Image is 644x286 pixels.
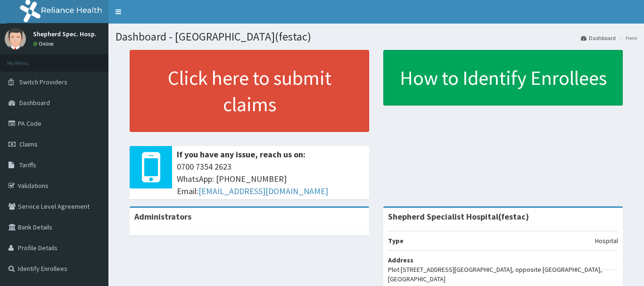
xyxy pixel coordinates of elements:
span: Claims [19,140,38,148]
li: Here [617,34,637,42]
h1: Dashboard - [GEOGRAPHIC_DATA](festac) [116,31,637,43]
span: Switch Providers [19,78,67,86]
b: Address [388,256,413,264]
a: Dashboard [581,34,616,42]
a: Online [33,41,56,47]
p: Hospital [595,236,618,245]
span: 0700 7354 2623 WhatsApp: [PHONE_NUMBER] Email: [177,161,364,197]
strong: Shepherd Specialist Hospital(festac) [388,211,529,222]
b: Type [388,237,404,245]
img: User Image [5,28,26,49]
a: [EMAIL_ADDRESS][DOMAIN_NAME] [198,186,328,196]
a: Click here to submit claims [130,50,369,132]
span: Tariffs [19,161,36,169]
p: Shepherd Spec. Hosp. [33,31,97,37]
b: Administrators [134,211,191,222]
p: Plot [STREET_ADDRESS][GEOGRAPHIC_DATA], opposite [GEOGRAPHIC_DATA], [GEOGRAPHIC_DATA] [388,265,618,284]
span: Dashboard [19,98,50,107]
a: How to Identify Enrollees [383,50,623,106]
b: If you have any issue, reach us on: [177,149,305,160]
